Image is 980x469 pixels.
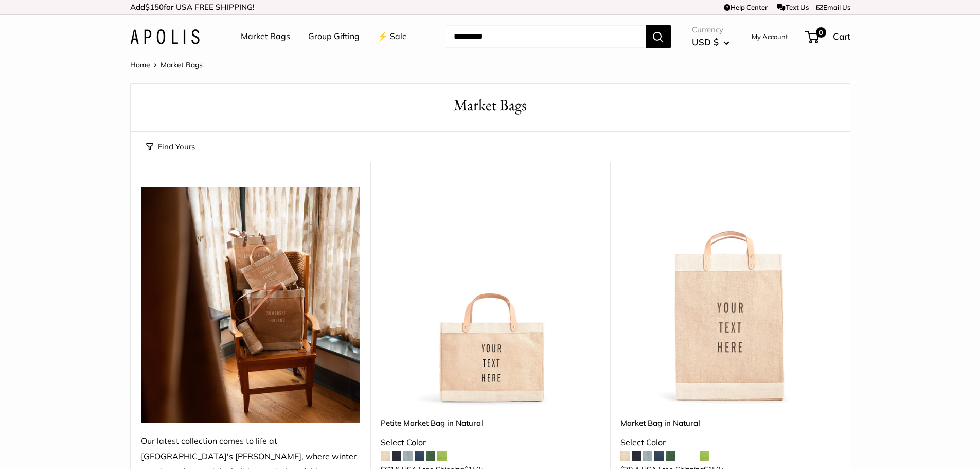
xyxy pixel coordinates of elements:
[146,94,834,116] h1: Market Bags
[381,187,600,407] img: Petite Market Bag in Natural
[815,27,826,38] span: 0
[692,23,729,37] span: Currency
[620,417,840,429] a: Market Bag in Natural
[833,31,850,42] span: Cart
[241,29,290,44] a: Market Bags
[816,3,850,11] a: Email Us
[141,187,360,423] img: Our latest collection comes to life at UK's Estelle Manor, where winter mornings glow and the hol...
[446,25,646,48] input: Search...
[130,60,150,70] a: Home
[308,29,360,44] a: Group Gifting
[381,187,600,407] a: Petite Market Bag in NaturalPetite Market Bag in Natural
[130,29,200,44] img: Apolis
[620,435,840,450] div: Select Color
[646,25,671,48] button: Search
[692,37,719,47] span: USD $
[620,187,840,407] a: Market Bag in NaturalMarket Bag in Natural
[130,58,203,72] nav: Breadcrumb
[724,3,768,11] a: Help Center
[145,2,164,12] span: $150
[752,30,788,43] a: My Account
[806,28,850,45] a: 0 Cart
[378,29,407,44] a: ⚡️ Sale
[692,34,729,50] button: USD $
[381,435,600,450] div: Select Color
[161,60,203,70] span: Market Bags
[777,3,808,11] a: Text Us
[620,187,840,407] img: Market Bag in Natural
[381,417,600,429] a: Petite Market Bag in Natural
[146,140,195,154] button: Find Yours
